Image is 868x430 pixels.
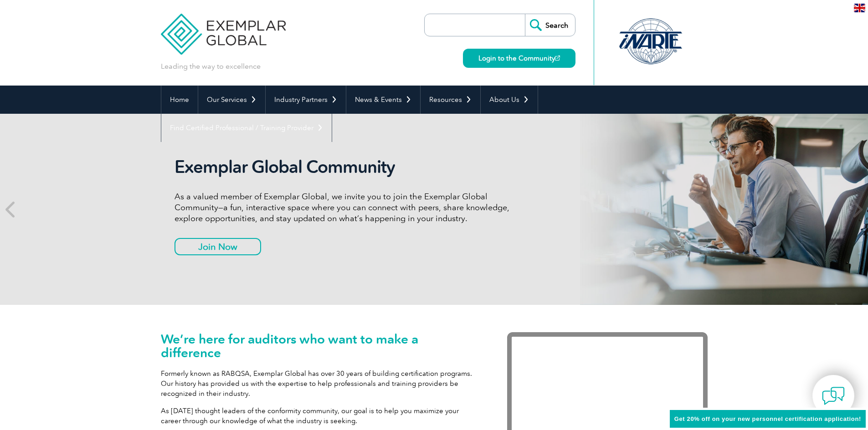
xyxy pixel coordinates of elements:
a: Find Certified Professional / Training Provider [161,114,332,142]
p: As [DATE] thought leaders of the conformity community, our goal is to help you maximize your care... [161,406,480,426]
a: Our Services [198,86,265,114]
h2: Exemplar Global Community [175,157,516,177]
a: Industry Partners [266,86,346,114]
p: Leading the way to excellence [161,61,261,71]
a: Join Now [175,238,261,255]
a: Login to the Community [463,49,575,68]
p: Formerly known as RABQSA, Exemplar Global has over 30 years of building certification programs. O... [161,369,480,399]
img: contact-chat.png [822,384,845,407]
a: Resources [421,86,480,114]
p: As a valued member of Exemplar Global, we invite you to join the Exemplar Global Community—a fun,... [175,191,516,224]
a: News & Events [346,86,420,114]
input: Search [525,14,575,36]
a: Home [161,86,198,114]
span: Get 20% off on your new personnel certification application! [674,415,861,422]
h1: We’re here for auditors who want to make a difference [161,332,480,359]
a: About Us [481,86,538,114]
img: open_square.png [555,56,560,61]
img: en [854,4,865,12]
